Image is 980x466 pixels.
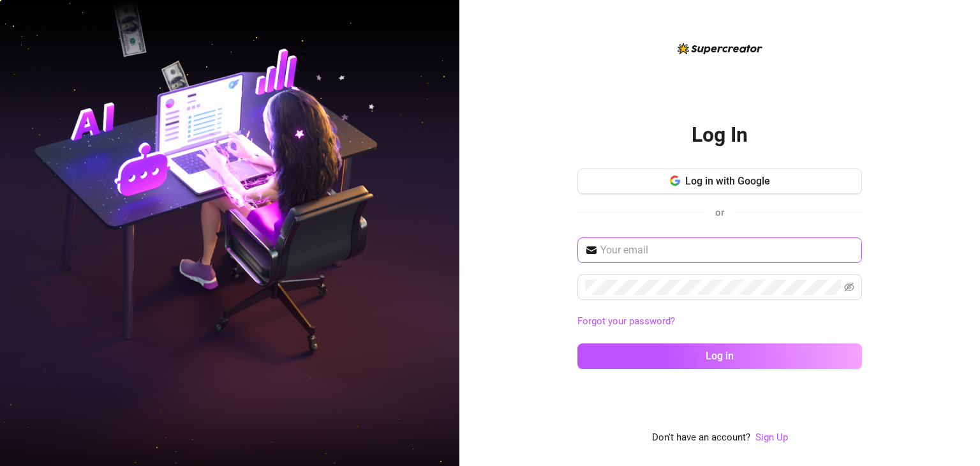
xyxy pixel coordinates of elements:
span: eye-invisible [844,282,854,292]
img: logo-BBDzfeDw.svg [678,43,762,54]
span: Don't have an account? [652,430,750,446]
a: Sign Up [755,432,788,443]
span: or [715,207,724,218]
a: Forgot your password? [577,315,675,327]
span: Log in [706,350,734,362]
span: Log in with Google [685,175,770,187]
a: Sign Up [755,430,788,446]
button: Log in [577,343,862,369]
h2: Log In [692,122,748,148]
input: Your email [600,243,854,258]
button: Log in with Google [577,169,862,194]
a: Forgot your password? [577,314,862,329]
